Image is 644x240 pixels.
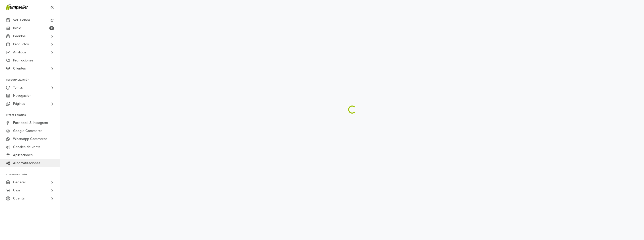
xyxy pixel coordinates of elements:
span: 2 [49,26,54,30]
span: Cuenta [13,194,24,202]
span: Navegacion [13,92,31,100]
span: Promociones [13,56,33,64]
span: Aplicaciones [13,151,33,159]
span: General [13,178,25,186]
p: Integraciones [6,114,60,117]
span: Productos [13,40,29,48]
span: Google Commerce [13,127,43,135]
span: Facebook & Instagram [13,119,48,127]
span: Temas [13,84,23,92]
span: Pedidos [13,32,26,40]
span: Caja [13,186,20,194]
span: Inicio [13,24,21,32]
p: Configuración [6,173,60,176]
span: Canales de venta [13,143,40,151]
p: Personalización [6,79,60,82]
span: Ver Tienda [13,16,30,24]
span: WhatsApp Commerce [13,135,47,143]
span: Analítica [13,48,26,56]
span: Páginas [13,100,25,108]
span: Clientes [13,64,26,73]
span: Automatizaciones [13,159,41,167]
